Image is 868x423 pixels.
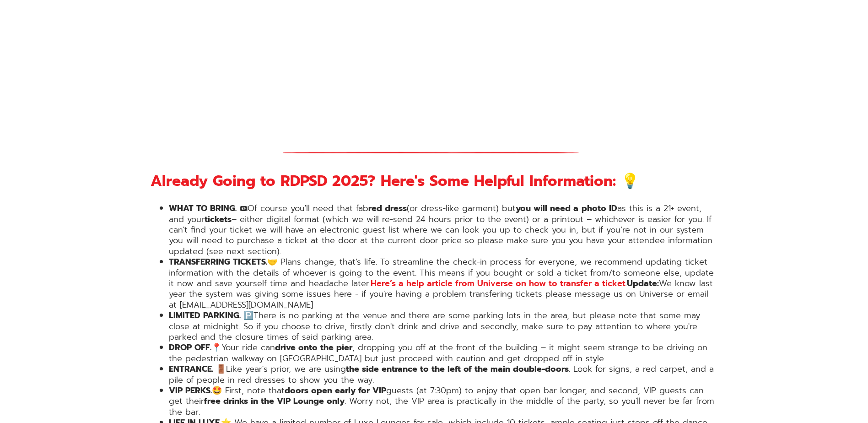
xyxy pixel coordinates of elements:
a: Here’s a help article from Universe on how to transfer a ticket [371,277,625,290]
strong: ENTRANCE. 🚪 [169,363,226,375]
strong: TRANSFERRING TICKETS. [169,255,267,268]
strong: Already Going to RDPSD 2025? Here's Some Helpful Information: 💡 [151,170,639,192]
strong: LIMITED PARKING. 🅿️ [169,309,253,322]
strong: doors open early for VIP [285,384,386,397]
strong: free drinks in the VIP Lounge only [204,395,345,407]
li: Like year's prior, we are using . Look for signs, a red carpet, and a pile of people in red dress... [169,364,718,385]
strong: drive onto the pier [275,341,352,354]
li: Of course you'll need that fab (or dress-like garment) but as this is a 21+ event, and your – eit... [169,203,718,257]
strong: you will need a [516,202,578,215]
li: Your ride can , dropping you off at the front of the building – it might seem strange to be drivi... [169,342,718,364]
strong: tickets [205,213,232,226]
li: There is no parking at the venue and there are some parking lots in the area, but please note tha... [169,310,718,342]
strong: the side entrance to the left of the main double-doors [346,363,569,375]
li: 🤩 First, note that guests (at 7:30pm) to enjoy that open bar longer, and second, VIP guests can g... [169,385,718,418]
strong: VIP PERKS. [169,384,212,397]
strong: photo ID [582,202,617,215]
strong: red dress [368,202,407,215]
strong: DROP OFF.📍 [169,341,221,354]
strong: WHAT TO BRING. 🎟 [169,202,248,215]
strong: Update: [627,277,659,290]
li: 🤝 Plans change, that’s life. To streamline the check-in process for everyone, we recommend updati... [169,257,718,310]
